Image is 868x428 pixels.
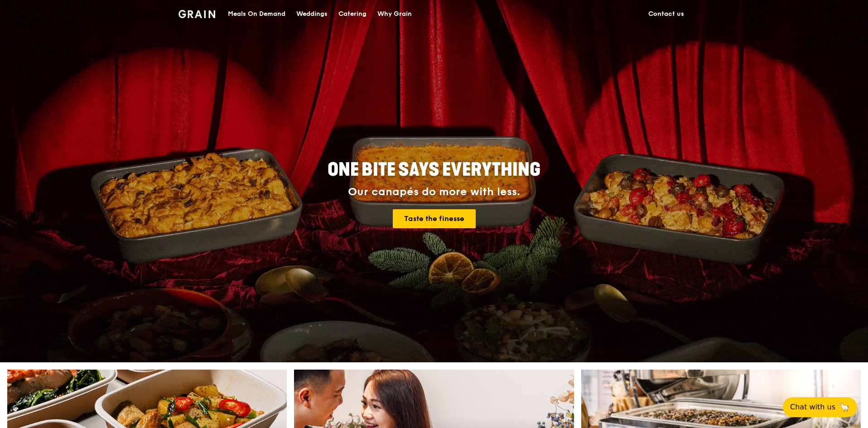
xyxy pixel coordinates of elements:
[296,0,328,28] div: Weddings
[372,0,417,28] a: Why Grain
[338,0,366,28] div: Catering
[178,10,215,18] img: Grain
[377,0,412,28] div: Why Grain
[291,0,333,28] a: Weddings
[333,0,372,28] a: Catering
[790,402,835,413] span: Chat with us
[271,186,597,198] div: Our canapés do more with less.
[643,0,690,28] a: Contact us
[393,209,476,228] a: Taste the finesse
[228,0,285,28] div: Meals On Demand
[839,402,850,413] span: 🦙
[783,397,857,417] button: Chat with us🦙
[328,159,540,181] span: ONE BITE SAYS EVERYTHING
